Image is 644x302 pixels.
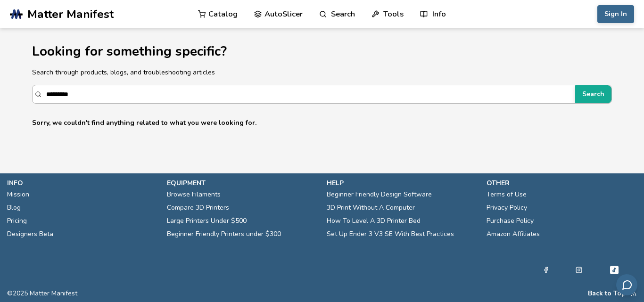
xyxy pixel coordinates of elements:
[597,5,634,23] button: Sign In
[543,264,549,276] a: Facebook
[616,274,637,295] button: Send feedback via email
[167,178,317,188] p: equipment
[327,178,477,188] p: help
[7,188,29,201] a: Mission
[609,264,620,276] a: Tiktok
[167,201,229,214] a: Compare 3D Printers
[588,290,626,297] button: Back to Top
[630,290,637,297] a: RSS Feed
[32,44,611,59] h1: Looking for something specific?
[167,228,281,241] a: Beginner Friendly Printers under $300
[487,201,527,214] a: Privacy Policy
[487,228,540,241] a: Amazon Affiliates
[32,67,611,77] p: Search through products, blogs, and troubleshooting articles
[327,214,421,228] a: How To Level A 3D Printer Bed
[167,188,221,201] a: Browse Filaments
[327,228,454,241] a: Set Up Ender 3 V3 SE With Best Practices
[576,264,582,276] a: Instagram
[575,85,611,103] button: Search
[46,86,570,103] input: Search
[327,201,415,214] a: 3D Print Without A Computer
[7,201,21,214] a: Blog
[32,118,611,128] p: Sorry, we couldn't find anything related to what you were looking for.
[327,188,432,201] a: Beginner Friendly Design Software
[167,214,247,228] a: Large Printers Under $500
[487,214,534,228] a: Purchase Policy
[7,290,77,297] span: © 2025 Matter Manifest
[487,178,637,188] p: other
[7,178,157,188] p: info
[487,188,527,201] a: Terms of Use
[7,214,27,228] a: Pricing
[7,228,53,241] a: Designers Beta
[27,8,114,21] span: Matter Manifest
